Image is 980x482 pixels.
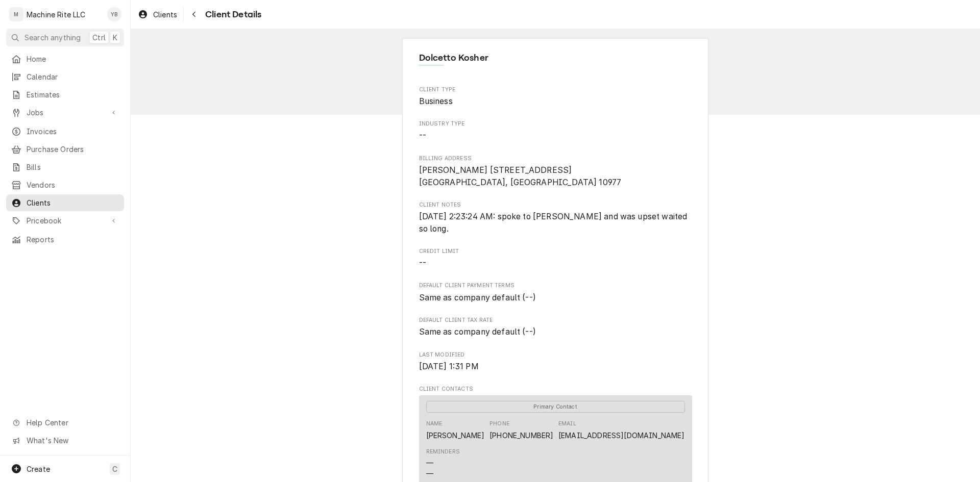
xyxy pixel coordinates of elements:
span: Ctrl [92,32,106,43]
span: Client Notes [419,201,692,209]
span: Default Client Payment Terms [419,282,692,290]
span: [PERSON_NAME] [STREET_ADDRESS] [GEOGRAPHIC_DATA], [GEOGRAPHIC_DATA] 10977 [419,165,622,187]
span: Default Client Tax Rate [419,316,692,324]
div: Reminders [426,448,460,456]
div: Phone [489,420,553,440]
span: Default Client Payment Terms [419,292,692,304]
span: Same as company default (--) [419,293,536,302]
a: Invoices [6,123,124,140]
a: Go to What's New [6,432,124,449]
span: Home [27,54,119,64]
a: Go to Help Center [6,414,124,431]
span: Reports [27,234,119,245]
span: Default Client Tax Rate [419,326,692,338]
a: Vendors [6,176,124,193]
span: -- [419,131,426,140]
div: Client Information [419,51,692,73]
span: Primary Contact [426,401,685,413]
div: Industry Type [419,120,692,142]
span: Same as company default (--) [419,327,536,337]
span: Name [419,51,692,65]
span: Industry Type [419,120,692,128]
a: Home [6,50,124,67]
div: [PERSON_NAME] [426,430,485,441]
a: Go to Jobs [6,104,124,121]
div: Name [426,420,443,428]
div: Last Modified [419,351,692,373]
span: [DATE] 2:23:24 AM: spoke to [PERSON_NAME] and was upset waited so long. [419,212,690,234]
span: Client Details [202,8,261,21]
a: Clients [134,6,181,23]
span: K [113,32,117,43]
button: Search anythingCtrlK [6,29,124,46]
span: Estimates [27,89,119,100]
span: Create [27,465,50,473]
div: Name [426,420,485,440]
a: Clients [6,194,124,211]
a: Go to Pricebook [6,212,124,229]
div: Billing Address [419,155,692,189]
span: Help Center [27,417,118,428]
span: Last Modified [419,351,692,359]
button: Navigate back [186,6,202,22]
span: What's New [27,435,118,446]
span: Client Notes [419,211,692,235]
span: Clients [153,9,177,20]
div: Default Client Tax Rate [419,316,692,338]
span: Business [419,96,453,106]
span: Invoices [27,126,119,137]
span: Clients [27,197,119,208]
div: Credit Limit [419,247,692,269]
span: Client Type [419,95,692,108]
span: Calendar [27,71,119,82]
span: Credit Limit [419,257,692,269]
div: Default Client Payment Terms [419,282,692,303]
div: Client Notes [419,201,692,235]
a: Calendar [6,68,124,85]
div: Email [558,420,576,428]
a: Reports [6,231,124,248]
span: -- [419,258,426,268]
div: Client Type [419,86,692,108]
div: — [426,458,433,468]
span: Jobs [27,107,104,118]
div: Primary [426,400,685,413]
a: [PHONE_NUMBER] [489,431,553,440]
span: Client Contacts [419,385,692,393]
span: Search anything [24,32,81,43]
span: Client Type [419,86,692,94]
div: Machine Rite LLC [27,9,86,20]
div: Yumy Breuer's Avatar [107,7,121,21]
span: Purchase Orders [27,144,119,155]
a: [EMAIL_ADDRESS][DOMAIN_NAME] [558,431,684,440]
div: YB [107,7,121,21]
div: M [9,7,23,21]
div: Email [558,420,684,440]
a: Purchase Orders [6,141,124,158]
span: C [112,464,117,474]
span: [DATE] 1:31 PM [419,362,479,371]
div: Reminders [426,448,460,479]
span: Last Modified [419,361,692,373]
div: Phone [489,420,509,428]
span: Vendors [27,180,119,190]
span: Industry Type [419,130,692,142]
span: Credit Limit [419,247,692,256]
span: Billing Address [419,155,692,163]
span: Pricebook [27,215,104,226]
div: — [426,468,433,479]
span: Bills [27,162,119,172]
a: Estimates [6,86,124,103]
a: Bills [6,159,124,175]
span: Billing Address [419,164,692,188]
